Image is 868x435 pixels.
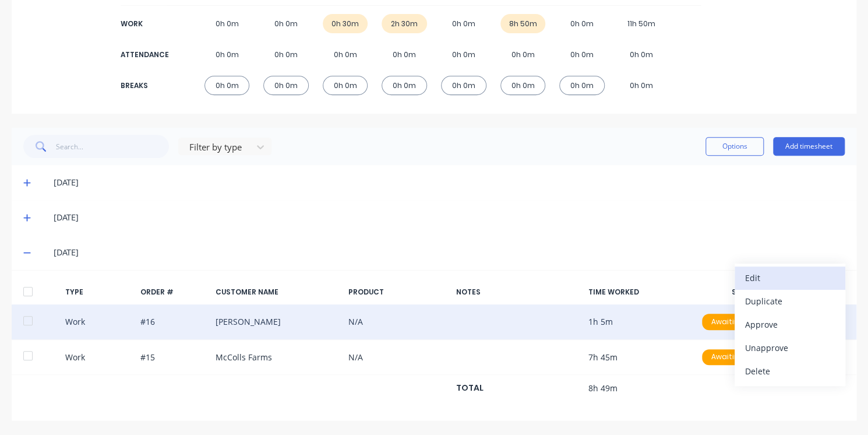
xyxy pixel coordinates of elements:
[745,269,835,286] div: Edit
[619,14,664,33] div: 11h 50m
[121,50,167,60] div: ATTENDANCE
[702,349,789,366] div: Awaiting Approval
[323,14,368,33] div: 0h 30m
[441,76,486,95] div: 0h 0m
[263,14,309,33] div: 0h 0m
[204,45,250,64] div: 0h 0m
[204,76,250,95] div: 0h 0m
[588,287,687,297] div: TIME WORKED
[54,246,845,259] div: [DATE]
[263,45,309,64] div: 0h 0m
[745,293,835,310] div: Duplicate
[500,45,546,64] div: 0h 0m
[745,363,835,380] div: Delete
[56,135,170,158] input: Search...
[65,287,131,297] div: TYPE
[559,45,605,64] div: 0h 0m
[323,76,368,95] div: 0h 0m
[705,137,764,156] button: Options
[204,14,250,33] div: 0h 0m
[54,176,845,189] div: [DATE]
[382,45,427,64] div: 0h 0m
[619,45,664,64] div: 0h 0m
[441,45,486,64] div: 0h 0m
[773,137,845,156] button: Add timesheet
[54,211,845,224] div: [DATE]
[702,314,789,330] div: Awaiting Approval
[140,287,206,297] div: ORDER #
[559,76,605,95] div: 0h 0m
[696,287,795,297] div: STATUS
[323,45,368,64] div: 0h 0m
[456,287,580,297] div: NOTES
[745,316,835,333] div: Approve
[382,76,427,95] div: 0h 0m
[382,14,427,33] div: 2h 30m
[559,14,605,33] div: 0h 0m
[745,339,835,356] div: Unapprove
[619,76,664,95] div: 0h 0m
[500,76,546,95] div: 0h 0m
[348,287,446,297] div: PRODUCT
[216,287,339,297] div: CUSTOMER NAME
[441,14,486,33] div: 0h 0m
[500,14,546,33] div: 8h 50m
[121,80,167,91] div: BREAKS
[121,19,167,29] div: WORK
[263,76,309,95] div: 0h 0m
